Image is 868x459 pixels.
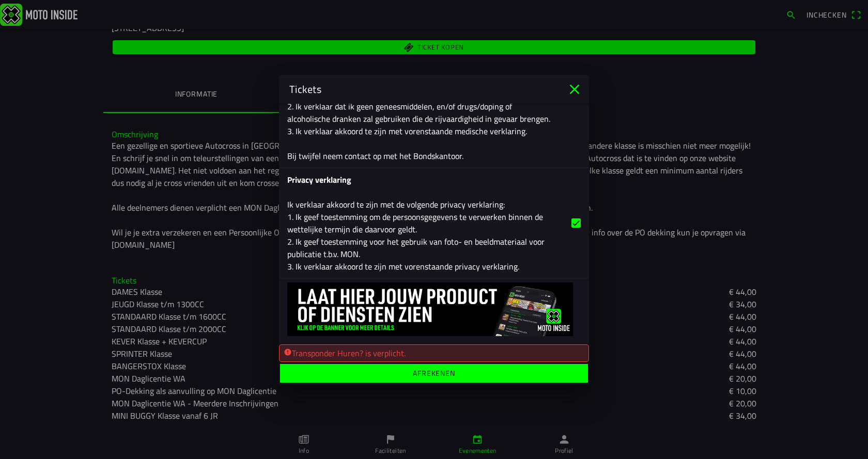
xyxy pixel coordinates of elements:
ion-icon: close [566,81,583,98]
ion-label: Afrekenen [413,369,455,376]
ion-title: Tickets [279,82,566,97]
div: Transponder Huren? is verplicht. [284,346,584,359]
ion-icon: alert [284,347,292,356]
img: 0moMHOOY3raU3U3gHW5KpNDKZy0idSAADlCDDHtX.jpg [287,282,573,336]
